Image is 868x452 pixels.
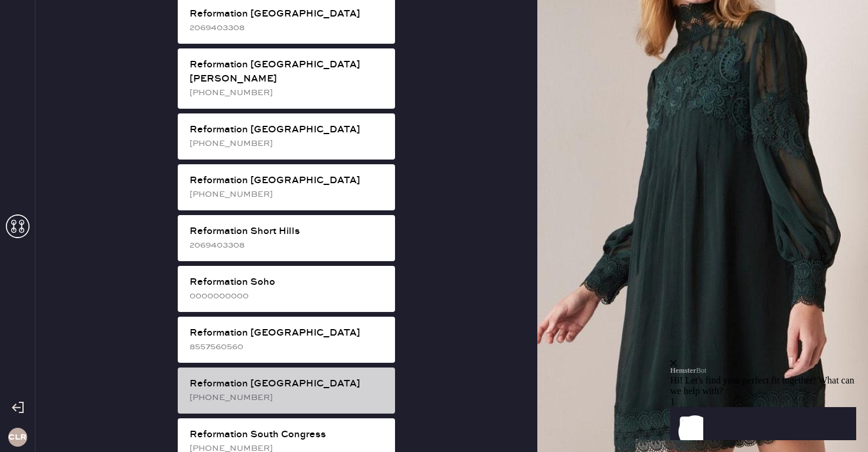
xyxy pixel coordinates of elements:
div: 0000000000 [190,290,386,303]
div: [PHONE_NUMBER] [190,86,386,99]
div: Reformation [GEOGRAPHIC_DATA] [190,326,386,340]
div: 2069403308 [190,21,386,34]
div: Reformation Short Hills [190,225,386,239]
div: Reformation [GEOGRAPHIC_DATA] [190,377,386,391]
h3: CLR [8,433,27,441]
div: [PHONE_NUMBER] [190,391,386,404]
div: 2069403308 [190,239,386,252]
div: Reformation [GEOGRAPHIC_DATA] [190,123,386,137]
iframe: Front Chat [670,288,865,450]
div: [PHONE_NUMBER] [190,188,386,201]
div: 8557560560 [190,340,386,353]
div: Reformation South Congress [190,428,386,442]
div: [PHONE_NUMBER] [190,137,386,150]
div: Reformation Soho [190,275,386,290]
div: Reformation [GEOGRAPHIC_DATA][PERSON_NAME] [190,58,386,86]
div: Reformation [GEOGRAPHIC_DATA] [190,7,386,21]
div: Reformation [GEOGRAPHIC_DATA] [190,174,386,188]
